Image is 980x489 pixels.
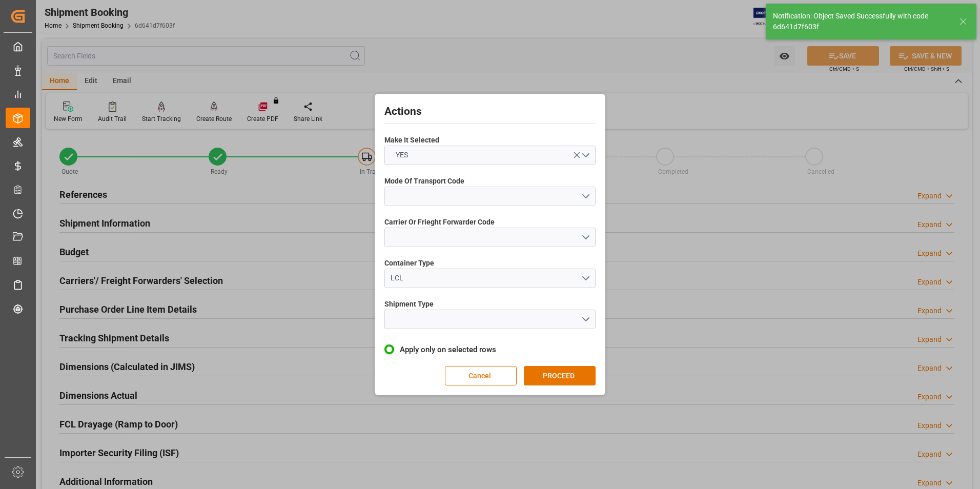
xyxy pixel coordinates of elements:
[384,310,596,329] button: open menu
[384,104,596,120] h2: Actions
[384,217,495,228] span: Carrier Or Frieght Forwarder Code
[384,176,464,187] span: Mode Of Transport Code
[773,11,949,32] div: Notification: Object Saved Successfully with code 6d641d7f603f
[524,366,596,385] button: PROCEED
[384,299,434,310] span: Shipment Type
[384,258,434,269] span: Container Type
[384,146,596,165] button: open menu
[384,228,596,247] button: open menu
[384,343,596,356] label: Apply only on selected rows
[445,366,517,385] button: Cancel
[384,135,439,146] span: Make It Selected
[384,269,596,288] button: open menu
[391,273,581,283] div: LCL
[391,150,413,160] span: YES
[384,187,596,206] button: open menu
